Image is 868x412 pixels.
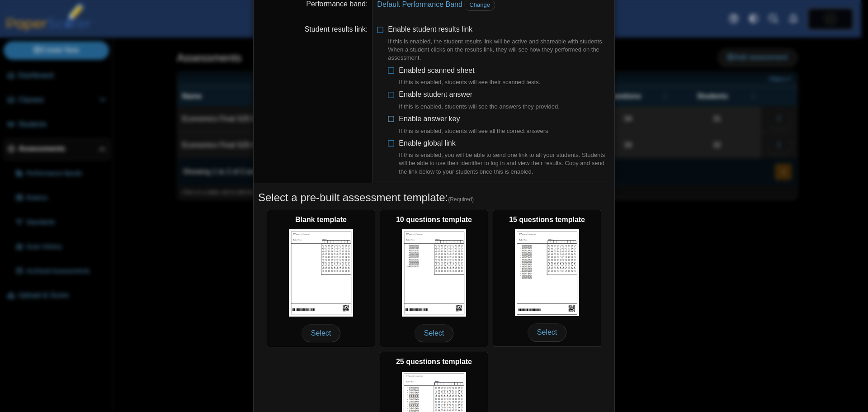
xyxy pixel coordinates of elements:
[399,115,550,135] span: Enable answer key
[305,25,368,33] label: Student results link
[396,216,472,223] b: 10 questions template
[399,66,540,87] span: Enabled scanned sheet
[396,358,472,365] b: 25 questions template
[528,323,566,341] span: Select
[515,229,579,316] img: scan_sheet_15_questions.png
[388,25,610,62] span: Enable student results link
[289,229,353,317] img: scan_sheet_blank.png
[388,38,610,62] div: If this is enabled, the student results link will be active and shareable with students. When a s...
[402,229,466,317] img: scan_sheet_10_questions.png
[399,103,560,111] div: If this is enabled, students will see the answers they provided.
[377,0,462,8] a: Default Performance Band
[448,196,474,204] span: (Required)
[399,139,610,176] span: Enable global link
[399,78,540,86] div: If this is enabled, students will see their scanned tests.
[399,151,610,176] div: If this is enabled, you will be able to send one link to all your students. Students will be able...
[399,127,550,135] div: If this is enabled, students will see all the correct answers.
[399,90,560,111] span: Enable student answer
[509,216,585,223] b: 15 questions template
[415,324,453,342] span: Select
[469,1,490,8] span: Change
[302,324,340,342] span: Select
[258,190,610,205] h5: Select a pre-built assessment template:
[295,216,347,223] b: Blank template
